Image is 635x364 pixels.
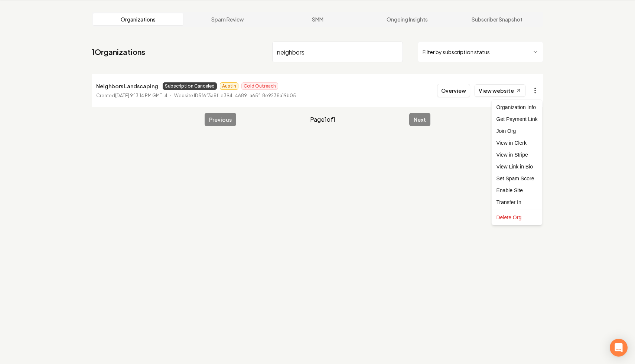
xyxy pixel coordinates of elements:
[494,149,541,161] a: View in Stripe
[494,101,541,113] div: Organization Info
[494,184,541,196] div: Enable Site
[494,196,541,208] div: Transfer In
[494,113,541,125] div: Get Payment Link
[494,125,541,137] div: Join Org
[494,173,541,184] div: Set Spam Score
[494,211,541,223] div: Delete Org
[494,137,541,149] a: View in Clerk
[494,161,541,173] a: View Link in Bio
